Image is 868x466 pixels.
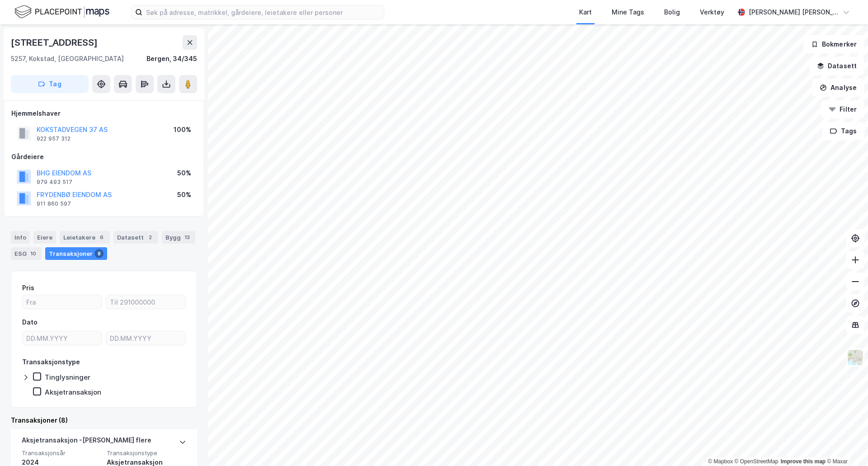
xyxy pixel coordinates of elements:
[822,122,864,140] button: Tags
[23,331,102,345] input: DD.MM.YYYY
[162,231,195,244] div: Bygg
[11,415,197,426] div: Transaksjoner (8)
[177,168,191,179] div: 50%
[11,231,30,244] div: Info
[45,388,101,396] div: Aksjetransaksjon
[146,53,197,64] div: Bergen, 34/345
[45,373,90,381] div: Tinglysninger
[11,53,124,64] div: 5257, Kokstad, [GEOGRAPHIC_DATA]
[11,75,89,93] button: Tag
[11,151,197,162] div: Gårdeiere
[821,100,864,118] button: Filter
[612,7,644,18] div: Mine Tags
[579,7,592,18] div: Kart
[33,231,56,244] div: Eiere
[22,357,80,367] div: Transaksjonstype
[11,108,197,119] div: Hjemmelshaver
[749,7,839,18] div: [PERSON_NAME] [PERSON_NAME]
[823,423,868,466] div: Kontrollprogram for chat
[97,233,106,242] div: 6
[174,124,191,135] div: 100%
[37,135,71,142] div: 922 957 312
[45,247,107,260] div: Transaksjoner
[735,458,778,465] a: OpenStreetMap
[106,295,185,309] input: Til 291000000
[781,458,826,465] a: Improve this map
[22,282,34,293] div: Pris
[664,7,680,18] div: Bolig
[812,79,864,97] button: Analyse
[22,435,151,449] div: Aksjetransaksjon - [PERSON_NAME] flere
[22,317,38,328] div: Dato
[847,349,864,366] img: Z
[106,331,185,345] input: DD.MM.YYYY
[809,57,864,75] button: Datasett
[28,249,38,258] div: 10
[177,189,191,200] div: 50%
[37,179,72,186] div: 979 493 517
[94,249,104,258] div: 8
[803,35,864,53] button: Bokmerker
[142,5,384,19] input: Søk på adresse, matrikkel, gårdeiere, leietakere eller personer
[183,233,192,242] div: 13
[146,233,155,242] div: 2
[823,423,868,466] iframe: Chat Widget
[22,449,101,457] span: Transaksjonsår
[37,200,71,207] div: 911 860 597
[60,231,110,244] div: Leietakere
[14,4,109,20] img: logo.f888ab2527a4732fd821a326f86c7f29.svg
[107,449,186,457] span: Transaksjonstype
[113,231,158,244] div: Datasett
[11,35,99,50] div: [STREET_ADDRESS]
[23,295,102,309] input: Fra
[708,458,733,465] a: Mapbox
[11,247,42,260] div: ESG
[700,7,724,18] div: Verktøy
